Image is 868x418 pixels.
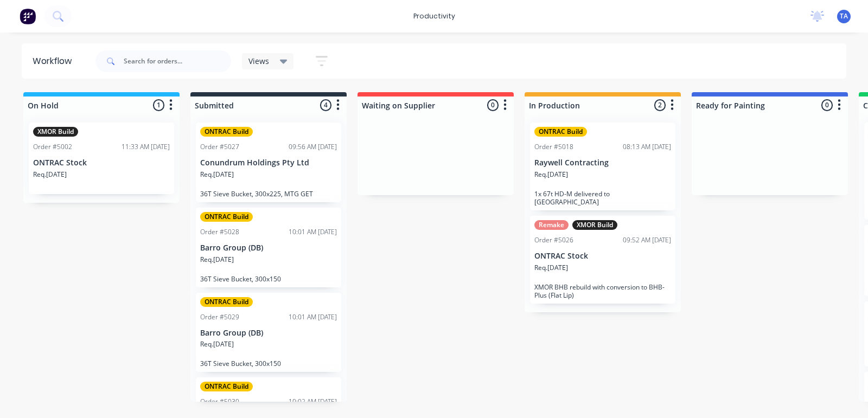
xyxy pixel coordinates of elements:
[33,142,72,152] div: Order #5002
[29,123,174,194] div: XMOR BuildOrder #500211:33 AM [DATE]ONTRAC StockReq.[DATE]
[124,50,231,72] input: Search for orders...
[534,263,568,273] p: Req. [DATE]
[200,382,253,391] div: ONTRAC Build
[20,8,36,24] img: Factory
[200,339,234,349] p: Req. [DATE]
[33,55,77,68] div: Workflow
[33,170,67,179] p: Req. [DATE]
[200,243,337,253] p: Barro Group (DB)
[33,158,170,168] p: ONTRAC Stock
[200,329,337,338] p: Barro Group (DB)
[200,127,253,137] div: ONTRAC Build
[572,220,617,230] div: XMOR Build
[534,127,587,137] div: ONTRAC Build
[623,235,671,245] div: 09:52 AM [DATE]
[289,227,337,237] div: 10:01 AM [DATE]
[623,142,671,152] div: 08:13 AM [DATE]
[840,11,848,21] span: TA
[200,275,337,283] p: 36T Sieve Bucket, 300x150
[534,235,573,245] div: Order #5026
[196,293,341,372] div: ONTRAC BuildOrder #502910:01 AM [DATE]Barro Group (DB)Req.[DATE]36T Sieve Bucket, 300x150
[534,252,671,261] p: ONTRAC Stock
[248,55,269,67] span: Views
[196,123,341,202] div: ONTRAC BuildOrder #502709:56 AM [DATE]Conundrum Holdings Pty LtdReq.[DATE]36T Sieve Bucket, 300x2...
[530,123,675,210] div: ONTRAC BuildOrder #501808:13 AM [DATE]Raywell ContractingReq.[DATE]1x 67t HD-M delivered to [GEOG...
[200,190,337,198] p: 36T Sieve Bucket, 300x225, MTG GET
[534,190,671,206] p: 1x 67t HD-M delivered to [GEOGRAPHIC_DATA]
[408,8,461,24] div: productivity
[530,216,675,304] div: RemakeXMOR BuildOrder #502609:52 AM [DATE]ONTRAC StockReq.[DATE]XMOR BHB rebuild with conversion ...
[289,312,337,322] div: 10:01 AM [DATE]
[200,359,337,368] p: 36T Sieve Bucket, 300x150
[200,142,239,152] div: Order #5027
[200,312,239,322] div: Order #5029
[200,212,253,222] div: ONTRAC Build
[534,170,568,179] p: Req. [DATE]
[534,142,573,152] div: Order #5018
[200,227,239,237] div: Order #5028
[200,255,234,265] p: Req. [DATE]
[289,142,337,152] div: 09:56 AM [DATE]
[534,220,569,230] div: Remake
[122,142,170,152] div: 11:33 AM [DATE]
[33,127,78,137] div: XMOR Build
[289,397,337,407] div: 10:02 AM [DATE]
[534,283,671,299] p: XMOR BHB rebuild with conversion to BHB-Plus (Flat Lip)
[200,170,234,179] p: Req. [DATE]
[534,158,671,168] p: Raywell Contracting
[196,208,341,287] div: ONTRAC BuildOrder #502810:01 AM [DATE]Barro Group (DB)Req.[DATE]36T Sieve Bucket, 300x150
[200,397,239,407] div: Order #5030
[200,158,337,168] p: Conundrum Holdings Pty Ltd
[200,297,253,307] div: ONTRAC Build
